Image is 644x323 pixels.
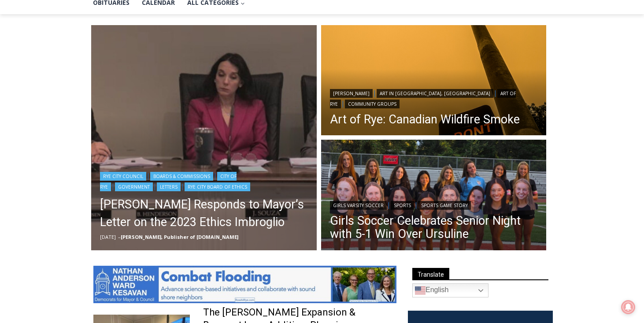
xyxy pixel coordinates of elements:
[330,89,516,108] a: Art of Rye
[150,172,213,181] a: Boards & Commissions
[91,25,317,251] a: Read More Henderson Responds to Mayor’s Letter on the 2023 Ethics Imbroglio
[330,113,538,126] a: Art of Rye: Canadian Wildfire Smoke
[321,140,547,252] a: Read More Girls Soccer Celebrates Senior Night with 5-1 Win Over Ursuline
[412,268,449,280] span: Translate
[100,170,308,191] div: | | | | |
[330,214,538,241] a: Girls Soccer Celebrates Senior Night with 5-1 Win Over Ursuline
[121,234,238,240] a: [PERSON_NAME], Publisher of [DOMAIN_NAME]
[115,182,153,191] a: Government
[345,100,400,108] a: Community Groups
[100,234,116,240] time: [DATE]
[330,87,538,108] div: | | |
[391,201,414,210] a: Sports
[412,283,489,297] a: English
[222,0,416,85] div: "At the 10am stand-up meeting, each intern gets a chance to take [PERSON_NAME] and the other inte...
[415,285,426,296] img: en
[100,196,308,231] a: [PERSON_NAME] Responds to Mayor’s Letter on the 2023 Ethics Imbroglio
[418,201,471,210] a: Sports Game Story
[185,182,250,191] a: Rye City Board of Ethics
[100,172,146,181] a: Rye City Council
[321,25,547,138] a: Read More Art of Rye: Canadian Wildfire Smoke
[330,199,538,210] div: | |
[157,182,181,191] a: Letters
[321,25,547,138] img: [PHOTO: Canadian Wildfire Smoke. Few ventured out unmasked as the skies turned an eerie orange in...
[118,234,121,240] span: –
[91,25,317,251] img: (PHOTO: Councilmembers Bill Henderson, Julie Souza and Mayor Josh Cohn during the City Council me...
[230,88,408,108] span: Intern @ [DOMAIN_NAME]
[330,201,387,210] a: Girls Varsity Soccer
[377,89,493,98] a: Art in [GEOGRAPHIC_DATA], [GEOGRAPHIC_DATA]
[212,85,427,110] a: Intern @ [DOMAIN_NAME]
[321,140,547,252] img: (PHOTO: The 2025 Rye Girls Soccer seniors. L to R: Parker Calhoun, Claire Curran, Alessia MacKinn...
[330,89,373,98] a: [PERSON_NAME]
